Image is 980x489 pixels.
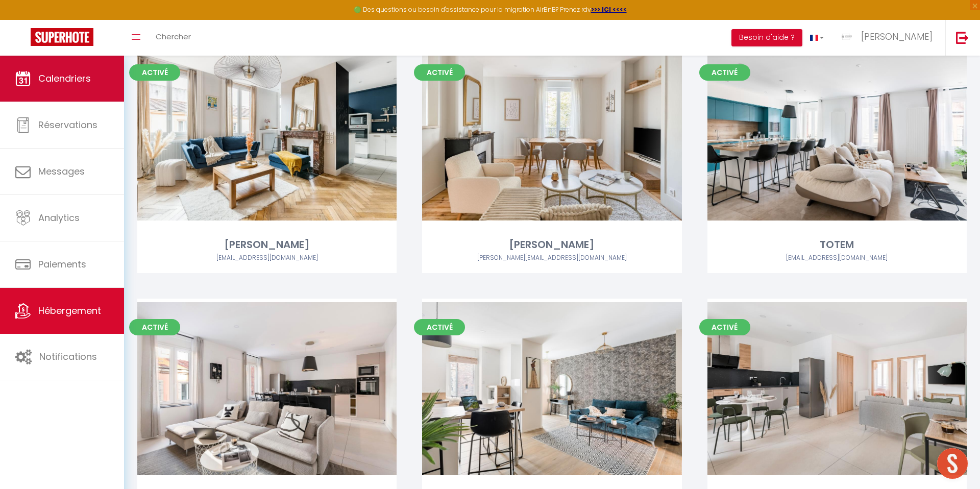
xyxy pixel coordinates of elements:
span: [PERSON_NAME] [861,30,933,43]
span: Messages [38,165,85,178]
div: Airbnb [137,253,397,263]
a: ... [PERSON_NAME] [831,20,945,56]
div: Airbnb [422,253,681,263]
span: Réservations [38,118,97,131]
span: Activé [414,64,465,81]
img: logout [956,31,969,44]
span: Notifications [39,350,97,363]
span: Activé [699,64,750,81]
div: TOTEM [707,237,967,253]
img: ... [839,29,854,44]
span: Activé [699,319,750,335]
a: >>> ICI <<<< [591,5,627,14]
div: Ouvrir le chat [937,448,968,479]
button: Besoin d'aide ? [731,29,802,46]
span: Activé [129,64,180,81]
a: Chercher [148,20,199,56]
span: Activé [414,319,465,335]
span: Hébergement [38,304,101,317]
div: [PERSON_NAME] [137,237,397,253]
div: [PERSON_NAME] [422,237,681,253]
img: Super Booking [31,28,93,46]
div: Airbnb [707,253,967,263]
span: Activé [129,319,180,335]
span: Analytics [38,211,80,224]
span: Calendriers [38,72,91,85]
span: Paiements [38,258,86,271]
span: Chercher [156,31,191,42]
